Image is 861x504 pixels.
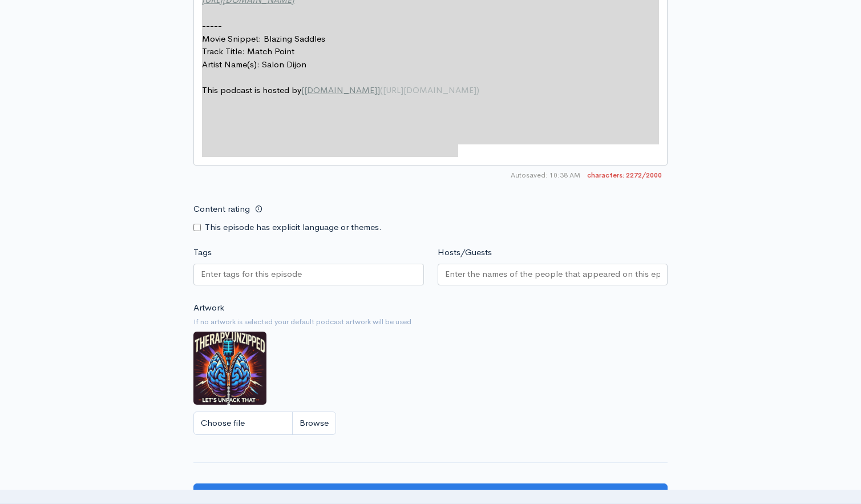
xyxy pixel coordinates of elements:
[202,84,301,95] span: This podcast is hosted by
[445,268,661,281] input: Enter the names of the people that appeared on this episode
[377,84,380,95] span: ]
[193,316,668,328] small: If no artwork is selected your default podcast artwork will be used
[202,20,222,31] span: -----
[193,301,224,315] label: Artwork
[202,46,294,57] span: Track Title: Match Point
[511,170,580,180] span: Autosaved: 10:38 AM
[304,84,377,95] span: [DOMAIN_NAME]
[438,246,492,259] label: Hosts/Guests
[476,84,479,95] span: )
[201,268,304,281] input: Enter tags for this episode
[193,197,250,221] label: Content rating
[202,33,325,44] span: Movie Snippet: Blazing Saddles
[587,170,662,180] span: 2272/2000
[301,84,304,95] span: [
[202,59,306,70] span: Artist Name(s): Salon Dijon
[380,84,383,95] span: (
[193,246,212,259] label: Tags
[383,84,476,95] span: [URL][DOMAIN_NAME]
[205,221,382,234] label: This episode has explicit language or themes.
